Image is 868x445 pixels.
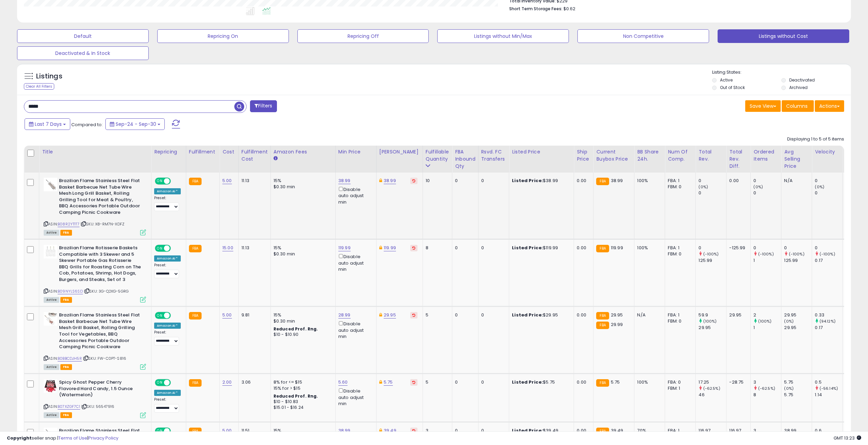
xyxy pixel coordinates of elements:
small: FBA [189,312,202,320]
a: 5.00 [222,312,232,318]
a: B08R2YT1T7 [58,221,79,227]
strong: Copyright [7,435,32,441]
div: Ordered Items [753,148,778,163]
small: (0%) [753,184,763,190]
div: 29.95 [784,312,812,318]
b: Brazilian Flame Stainless Steel Flat Basket Barbecue Net Tube Wire Mesh Grill Basket, Rolling Gri... [59,312,142,352]
label: Deactivated [789,77,815,83]
div: Disable auto adjust min [338,186,371,205]
div: 15% [274,312,330,318]
div: 3 [753,379,781,385]
div: 59.9 [698,312,726,318]
div: 0.17 [815,325,842,331]
div: 0.00 [577,178,588,184]
div: 46 [698,392,726,398]
div: 29.95 [729,312,745,318]
span: | SKU: X8-RM7N-XDFZ [80,221,124,227]
button: Filters [250,100,277,112]
div: 0 [815,178,842,184]
div: 0 [455,379,473,385]
small: FBA [596,322,609,329]
a: B09NYLS6SD [58,288,83,294]
div: ASIN: [44,245,146,302]
button: Repricing Off [297,29,429,43]
small: (100%) [703,318,717,324]
div: ASIN: [44,312,146,369]
div: 1 [753,257,781,264]
div: seller snap | | [7,435,118,442]
div: 0 [784,245,812,251]
div: N/A [784,178,807,184]
div: Ship Price [577,148,590,163]
div: Amazon AI * [154,390,181,396]
div: FBA: 1 [668,178,690,184]
div: 0 [698,178,726,184]
b: Brazilian Flame Rotisserie Baskets Compatible with 3 Skewer and 5 Skewer Portable Gas Rotisserie ... [59,245,142,284]
span: All listings currently available for purchase on Amazon [44,364,59,370]
span: Sep-24 - Sep-30 [116,121,156,128]
a: Privacy Policy [88,435,118,441]
div: 125.99 [698,257,726,264]
b: Listed Price: [512,379,543,385]
h5: Listings [36,72,62,81]
small: Amazon Fees. [274,155,278,162]
b: Listed Price: [512,312,543,318]
div: $0.30 min [274,251,330,257]
div: Current Buybox Price [596,148,631,163]
span: 29.95 [611,312,623,318]
span: FBA [60,230,72,236]
button: Repricing On [157,29,289,43]
img: 41+neM31CFL._SL40_.jpg [44,178,57,191]
a: 38.99 [384,177,396,184]
div: 8 [426,245,447,251]
div: 0 [698,190,726,196]
div: 0.00 [577,379,588,385]
div: 0 [815,245,842,251]
small: (-62.5%) [758,386,775,391]
a: 5.00 [222,177,232,184]
div: FBA inbound Qty [455,148,475,170]
div: -28.75 [729,379,745,385]
div: Total Rev. [698,148,723,163]
div: $0.30 min [274,318,330,324]
span: ON [156,246,164,251]
div: 100% [637,379,660,385]
small: (-56.14%) [820,386,838,391]
div: Amazon Fees [274,148,333,155]
div: 0 [481,178,504,184]
div: 0 [753,245,781,251]
div: Title [42,148,148,155]
small: FBA [189,379,202,387]
div: Avg Selling Price [784,148,809,170]
div: 0.5 [815,379,842,385]
div: 100% [637,245,660,251]
button: Deactivated & In Stock [17,46,149,60]
b: Listed Price: [512,244,543,251]
div: 11.13 [241,178,265,184]
div: 8% for <= $15 [274,379,330,385]
span: 5.75 [611,379,620,385]
div: 10 [426,178,447,184]
div: Clear All Filters [24,83,54,90]
div: FBA: 0 [668,379,690,385]
div: Repricing [154,148,183,155]
span: FBA [60,412,72,418]
label: Out of Stock [720,85,745,90]
div: Listed Price [512,148,571,155]
span: | SKU: FW-C0PT-S816 [83,356,126,361]
button: Sep-24 - Sep-30 [105,118,165,130]
div: 17.25 [698,379,726,385]
div: [PERSON_NAME] [379,148,420,155]
div: FBM: 1 [668,385,690,391]
div: Preset: [154,330,181,345]
div: 2 [753,312,781,318]
b: Spicy Ghost Pepper Cherry Flavored Hard Candy, 1.5 Ounce (Watermelon) [59,379,142,400]
span: OFF [170,313,181,318]
div: Fulfillable Quantity [426,148,449,163]
div: 100% [637,178,660,184]
div: Amazon AI * [154,188,181,194]
div: 125.99 [784,257,812,264]
div: Cost [222,148,236,155]
b: Reduced Prof. Rng. [274,326,318,332]
span: | SKU: 56547916 [81,404,115,409]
